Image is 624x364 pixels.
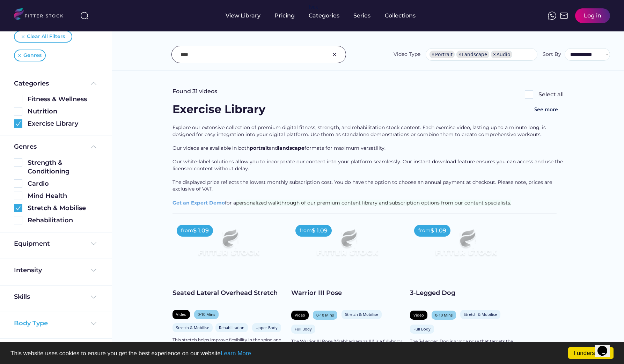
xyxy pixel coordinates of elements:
span: × [458,52,461,57]
div: from [300,227,312,234]
img: Frame%2079%20%281%29.svg [421,221,511,271]
div: Seated Lateral Overhead Stretch [172,289,284,297]
div: Intensity [14,266,42,275]
div: Skills [14,292,31,301]
span: landscape [278,145,304,151]
span: formats for maximum versatility. [304,145,386,151]
div: $ 1.09 [193,227,209,235]
img: Group%201000002360.svg [14,119,22,128]
img: Rectangle%205126.svg [14,158,22,167]
a: Get an Expert Demo [172,200,225,206]
div: Upper Body [256,325,278,330]
span: × [493,52,496,57]
img: Frame%2051.svg [560,12,568,20]
div: from [181,227,193,234]
li: Audio [491,51,512,58]
div: Clear All Filters [27,33,65,40]
img: Frame%2079%20%281%29.svg [302,221,392,271]
div: Sort By [543,51,561,58]
a: I understand! [568,347,614,359]
img: Rectangle%205126.svg [14,179,22,188]
button: See more [529,102,564,117]
span: portrait [250,145,269,151]
div: Body Type [14,319,48,328]
div: Exercise Library [28,119,98,128]
div: Fitness & Wellness [28,95,98,104]
span: Our white-label solutions allow you to incorporate our content into your platform seamlessly. Our... [172,158,564,172]
img: meteor-icons_whatsapp%20%281%29.svg [548,12,556,20]
div: Categories [309,12,339,20]
img: Group%201000002326.svg [330,50,339,59]
div: 0-10 Mins [316,312,334,318]
div: Log in [584,12,601,20]
div: Cardio [28,179,98,188]
div: The 3-Legged Dog is a yoga pose that targets the core, shoulders, hamstrings, and hips. Performed... [410,339,522,350]
div: Warrior III Pose [291,289,403,297]
div: Genres [14,142,37,151]
img: Frame%2079%20%281%29.svg [184,221,273,271]
img: Rectangle%205126.svg [14,107,22,116]
img: Vector%20%281%29.svg [22,35,24,38]
img: Rectangle%205126.svg [525,90,533,99]
div: 3-Legged Dog [410,289,522,297]
img: Group%201000002360.svg [14,204,22,212]
li: Portrait [430,51,455,58]
img: Frame%20%284%29.svg [89,266,98,274]
span: Explore our extensive collection of premium digital fitness, strength, and rehabilitation stock c... [172,124,547,138]
div: 0-10 Mins [198,312,215,317]
div: from [418,227,431,234]
div: Full Body [295,326,312,332]
div: Exercise Library [172,102,265,117]
div: Collections [385,12,416,20]
div: Full Body [413,326,431,332]
div: Equipment [14,239,50,248]
span: Our videos are available in both [172,145,250,151]
div: Stretch & Mobilise [464,312,497,317]
div: for a [172,124,564,213]
div: Select all [538,91,564,98]
div: Video [295,312,305,318]
img: Frame%20%284%29.svg [89,319,98,328]
div: Rehabilitation [28,216,98,225]
div: Pricing [274,12,295,20]
span: The displayed price reflects the lowest monthly subscription cost. You do have the option to choo... [172,179,553,192]
div: Stretch & Mobilise [28,204,98,213]
div: Mind Health [28,192,98,200]
div: Strength & Conditioning [28,158,98,176]
div: Genres [23,52,42,59]
div: Stretch & Mobilise [176,325,209,330]
img: Frame%20%285%29.svg [89,79,98,88]
div: $ 1.09 [312,227,328,235]
img: Frame%20%284%29.svg [89,239,98,248]
p: This website uses cookies to ensure you get the best experience on our website [10,350,614,356]
div: Video Type [394,51,420,58]
iframe: chat widget [595,336,617,357]
div: Found 31 videos [172,88,217,95]
div: $ 1.09 [431,227,446,235]
img: Rectangle%205126.svg [14,192,22,200]
a: Learn More [221,350,251,357]
li: Landscape [456,51,489,58]
div: Video [413,312,424,318]
img: Rectangle%205126.svg [14,216,22,224]
img: Frame%20%285%29.svg [89,143,98,151]
div: This stretch helps improve flexibility in the spine and shoulders while also providing a gentle s... [172,337,284,349]
img: LOGO.svg [14,8,69,22]
div: Video [176,312,186,317]
img: Rectangle%205126.svg [14,95,22,103]
div: Categories [14,79,49,88]
div: Rehabilitation [219,325,244,330]
span: and [269,145,278,151]
img: Frame%20%284%29.svg [89,293,98,301]
img: search-normal%203.svg [80,12,89,20]
span: × [432,52,434,57]
span: personalized walkthrough of our premium content library and subscription options from our content... [236,200,511,206]
div: Series [353,12,371,20]
div: 0-10 Mins [435,312,453,318]
div: fvck [309,3,318,10]
div: Nutrition [28,107,98,116]
div: The Warrior III Pose (Virabhadrasana III) is a full-body balance and strength exercise that targe... [291,339,403,350]
div: View Library [226,12,260,20]
div: Stretch & Mobilise [345,312,378,317]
